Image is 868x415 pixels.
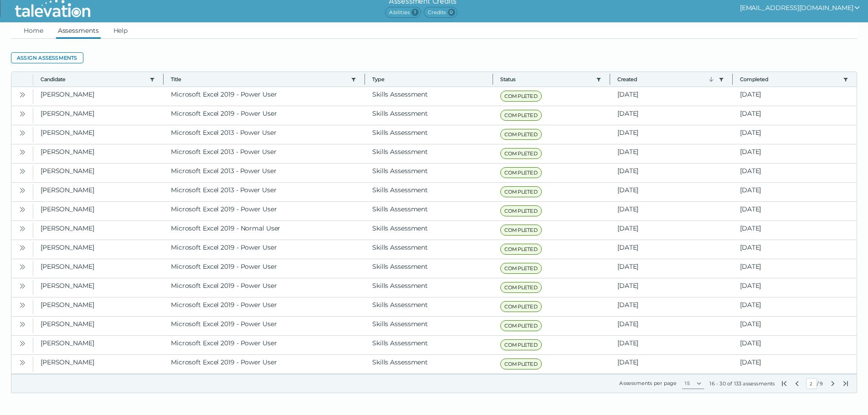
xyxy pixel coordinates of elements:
span: COMPLETED [500,91,542,102]
span: COMPLETED [500,110,542,121]
clr-dg-cell: [DATE] [733,87,857,106]
clr-dg-cell: [DATE] [610,183,733,201]
clr-dg-cell: [PERSON_NAME] [33,125,164,144]
clr-dg-cell: Skills Assessment [365,259,493,278]
clr-dg-cell: [DATE] [733,355,857,374]
span: Total Pages [819,380,824,387]
div: 16 - 30 of 133 assessments [709,380,775,387]
a: Home [22,22,45,39]
clr-dg-cell: Skills Assessment [365,297,493,316]
button: Column resize handle [490,69,496,89]
clr-dg-cell: Skills Assessment [365,144,493,163]
clr-dg-cell: Microsoft Excel 2019 - Power User [164,202,365,220]
clr-dg-cell: Skills Assessment [365,106,493,125]
clr-dg-cell: Microsoft Excel 2013 - Power User [164,183,365,201]
a: Assessments [56,22,101,39]
span: COMPLETED [500,148,542,159]
span: COMPLETED [500,320,542,331]
clr-dg-cell: Skills Assessment [365,317,493,335]
clr-dg-cell: [DATE] [733,317,857,335]
button: Open [17,165,28,176]
clr-dg-cell: Microsoft Excel 2019 - Power User [164,317,365,335]
cds-icon: Open [19,168,26,175]
cds-icon: Open [19,263,26,271]
clr-dg-cell: [PERSON_NAME] [33,106,164,125]
button: Column resize handle [362,69,368,89]
clr-dg-cell: [PERSON_NAME] [33,278,164,297]
cds-icon: Open [19,244,26,251]
clr-dg-cell: Skills Assessment [365,221,493,240]
span: COMPLETED [500,129,542,140]
clr-dg-cell: [DATE] [610,317,733,335]
clr-dg-cell: [PERSON_NAME] [33,221,164,240]
button: Open [17,338,28,348]
clr-dg-cell: [PERSON_NAME] [33,355,164,374]
clr-dg-cell: [PERSON_NAME] [33,183,164,201]
clr-dg-cell: Skills Assessment [365,278,493,297]
button: Column resize handle [729,69,735,89]
clr-dg-cell: [DATE] [610,336,733,354]
cds-icon: Open [19,321,26,328]
cds-icon: Open [19,91,26,98]
button: Previous Page [793,380,801,387]
clr-dg-cell: [DATE] [733,278,857,297]
clr-dg-cell: Skills Assessment [365,240,493,259]
clr-dg-cell: Skills Assessment [365,355,493,374]
clr-dg-cell: [DATE] [610,221,733,240]
label: Assessments per page [619,380,677,386]
span: 1 [411,9,419,16]
clr-dg-cell: Skills Assessment [365,87,493,106]
cds-icon: Open [19,302,26,309]
clr-dg-cell: [DATE] [733,297,857,316]
button: Created [617,76,715,83]
clr-dg-cell: [PERSON_NAME] [33,202,164,220]
span: Credits [424,7,457,18]
span: COMPLETED [500,244,542,255]
cds-icon: Open [19,206,26,213]
cds-icon: Open [19,110,26,118]
span: COMPLETED [500,339,542,350]
clr-dg-cell: Microsoft Excel 2019 - Power User [164,355,365,374]
button: Open [17,280,28,291]
clr-dg-cell: Microsoft Excel 2019 - Power User [164,336,365,354]
button: Open [17,127,28,138]
span: 0 [448,9,455,16]
clr-dg-cell: Microsoft Excel 2013 - Power User [164,125,365,144]
span: COMPLETED [500,205,542,216]
clr-dg-cell: [PERSON_NAME] [33,164,164,182]
clr-dg-cell: Microsoft Excel 2019 - Power User [164,278,365,297]
span: COMPLETED [500,263,542,274]
button: Open [17,146,28,157]
button: Last Page [842,380,849,387]
clr-dg-cell: [DATE] [610,297,733,316]
clr-dg-cell: [DATE] [610,144,733,163]
button: Status [500,76,592,83]
div: / [781,378,849,389]
button: Open [17,242,28,253]
clr-dg-cell: Microsoft Excel 2013 - Power User [164,144,365,163]
button: Completed [740,76,839,83]
clr-dg-cell: [PERSON_NAME] [33,297,164,316]
span: COMPLETED [500,186,542,197]
button: show user actions [740,2,861,13]
button: Next Page [829,380,837,387]
clr-dg-cell: Microsoft Excel 2019 - Power User [164,106,365,125]
clr-dg-cell: [DATE] [733,259,857,278]
clr-dg-cell: [DATE] [610,106,733,125]
input: Current Page [806,378,817,389]
button: First Page [781,380,788,387]
clr-dg-cell: [PERSON_NAME] [33,336,164,354]
button: Open [17,223,28,234]
button: Open [17,261,28,272]
button: Open [17,299,28,310]
span: COMPLETED [500,225,542,236]
clr-dg-cell: [DATE] [733,164,857,182]
clr-dg-cell: [PERSON_NAME] [33,259,164,278]
cds-icon: Open [19,340,26,347]
clr-dg-cell: Microsoft Excel 2019 - Power User [164,259,365,278]
clr-dg-cell: Skills Assessment [365,336,493,354]
button: Open [17,204,28,215]
button: Open [17,357,28,368]
clr-dg-cell: Microsoft Excel 2013 - Power User [164,164,365,182]
button: Open [17,184,28,195]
